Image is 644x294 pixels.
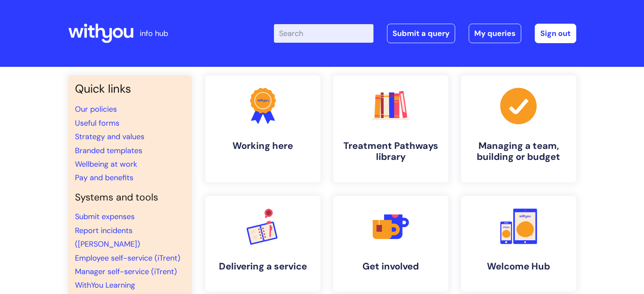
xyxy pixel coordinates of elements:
a: Useful forms [75,118,119,128]
h3: Quick links [75,82,185,96]
a: Employee self-service (iTrent) [75,253,180,263]
h4: Working here [212,140,314,151]
h4: Welcome Hub [468,261,569,272]
h4: Delivering a service [212,261,314,272]
a: Sign out [535,24,576,43]
input: Search [274,24,373,43]
a: My queries [469,24,521,43]
a: Strategy and values [75,132,144,142]
a: Manager self-service (iTrent) [75,267,177,277]
a: Delivering a service [205,196,321,291]
a: Treatment Pathways library [333,75,448,182]
a: Managing a team, building or budget [461,75,576,182]
a: Get involved [333,196,448,291]
p: info hub [140,27,168,40]
a: WithYou Learning [75,280,135,290]
h4: Treatment Pathways library [340,140,442,163]
a: Branded templates [75,146,142,156]
div: | - [274,24,576,43]
a: Our policies [75,104,117,114]
a: Submit a query [387,24,455,43]
a: Pay and benefits [75,173,133,183]
h4: Managing a team, building or budget [468,140,569,163]
a: Welcome Hub [461,196,576,291]
a: Working here [205,75,321,182]
a: Wellbeing at work [75,159,137,169]
a: Submit expenses [75,212,135,222]
a: Report incidents ([PERSON_NAME]) [75,225,140,249]
h4: Systems and tools [75,192,185,203]
h4: Get involved [340,261,442,272]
